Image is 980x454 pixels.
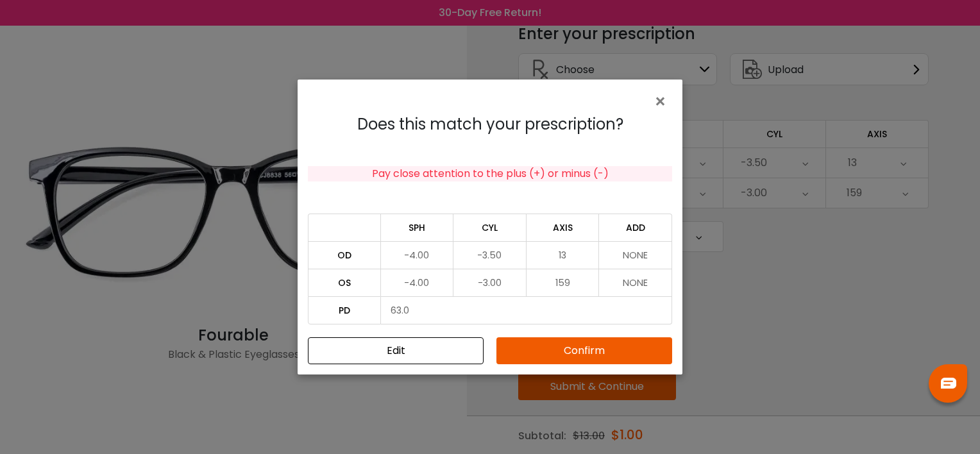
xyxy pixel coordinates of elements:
[599,241,672,269] td: NONE
[527,269,600,296] td: 159
[941,378,956,389] img: chat
[381,296,672,324] td: 63.0
[599,214,672,241] td: ADD
[308,166,672,181] div: Pay close attention to the plus (+) or minus (-)
[527,241,600,269] td: 13
[527,214,600,241] td: AXIS
[308,115,672,134] h4: Does this match your prescription?
[496,337,672,364] button: Confirm
[453,269,527,296] td: -3.00
[654,90,672,112] button: Close
[654,88,672,115] span: ×
[453,214,527,241] td: CYL
[599,269,672,296] td: NONE
[453,241,527,269] td: -3.50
